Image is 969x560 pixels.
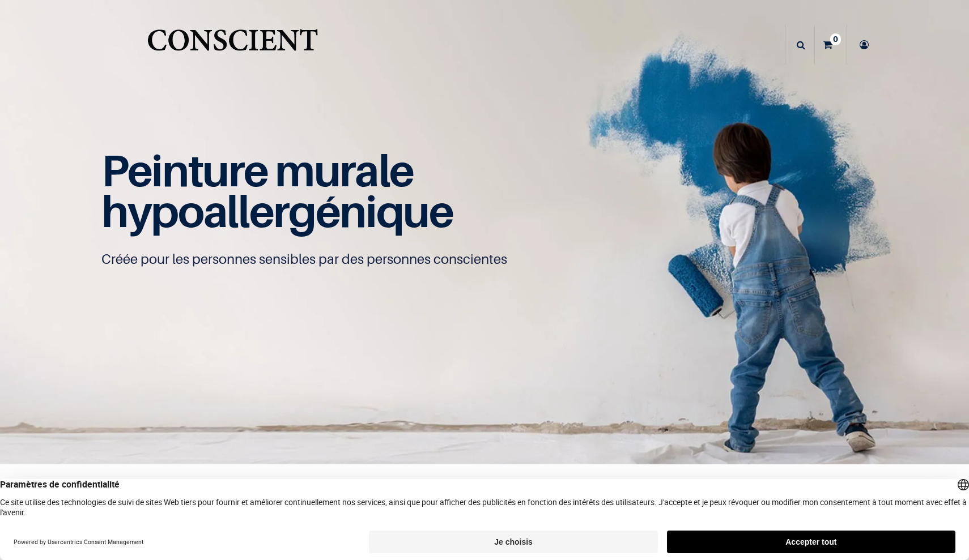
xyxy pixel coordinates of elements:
[258,478,711,499] h4: La peinture circulaire ni
[101,250,868,268] p: Créée pour les personnes sensibles par des personnes conscientes
[815,25,847,65] a: 0
[145,23,320,67] img: Conscient
[101,144,414,196] span: Peinture murale
[145,23,320,67] a: Logo of Conscient
[101,185,453,237] span: hypoallergénique
[830,33,841,45] sup: 0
